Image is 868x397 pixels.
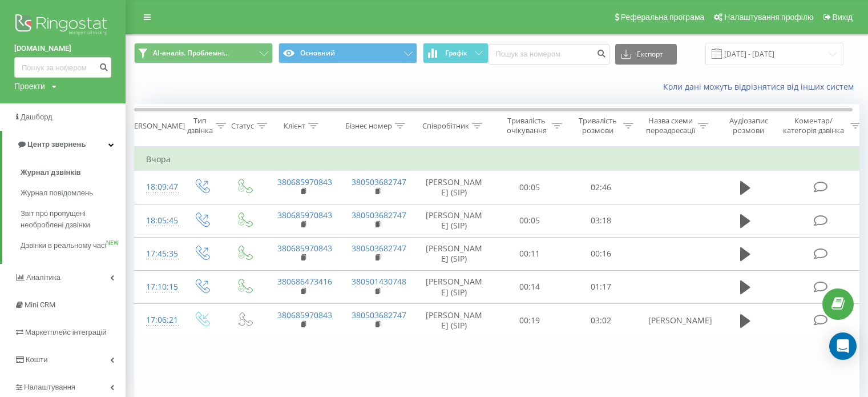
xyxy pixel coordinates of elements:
[566,270,637,303] td: 01:17
[721,116,776,135] div: Аудіозапис розмови
[781,116,847,135] div: Коментар/категорія дзвінка
[134,43,273,63] button: AI-аналіз. Проблемні...
[277,210,332,220] a: 380685970843
[27,140,86,149] span: Центр звернень
[423,43,488,63] button: Графік
[504,116,549,135] div: Тривалість очікування
[21,235,126,256] a: Дзвінки в реальному часіNEW
[352,310,406,320] a: 380503682747
[414,270,494,303] td: [PERSON_NAME] (SIP)
[231,121,254,131] div: Статус
[566,204,637,237] td: 03:18
[646,116,695,135] div: Назва схеми переадресації
[352,177,406,187] a: 380503682747
[25,300,55,309] span: Mini CRM
[724,13,813,22] span: Налаштування профілю
[637,304,711,337] td: [PERSON_NAME]
[414,204,494,237] td: [PERSON_NAME] (SIP)
[146,276,169,298] div: 17:10:15
[25,328,107,336] span: Маркетплейс інтеграцій
[445,49,467,57] span: Графік
[575,116,620,135] div: Тривалість розмови
[153,49,229,58] span: AI-аналіз. Проблемні...
[146,210,169,232] div: 18:05:45
[494,304,566,337] td: 00:19
[414,237,494,270] td: [PERSON_NAME] (SIP)
[663,81,859,92] a: Коли дані можуть відрізнятися вiд інших систем
[277,177,332,187] a: 380685970843
[21,183,126,203] a: Журнал повідомлень
[833,13,853,22] span: Вихід
[277,310,332,320] a: 380685970843
[21,203,126,235] a: Звіт про пропущені необроблені дзвінки
[278,43,417,63] button: Основний
[26,273,60,282] span: Аналiтика
[494,237,566,270] td: 00:11
[21,208,120,231] span: Звіт про пропущені необроблені дзвінки
[21,167,81,178] span: Журнал дзвінків
[345,121,392,131] div: Бізнес номер
[146,243,169,265] div: 17:45:35
[135,148,865,171] td: Вчора
[26,355,47,364] span: Кошти
[277,243,332,254] a: 380685970843
[494,171,566,204] td: 00:05
[621,13,705,22] span: Реферальна програма
[146,176,169,198] div: 18:09:47
[187,116,213,135] div: Тип дзвінка
[284,121,305,131] div: Клієнт
[24,383,75,391] span: Налаштування
[829,332,857,360] div: Open Intercom Messenger
[21,162,126,183] a: Журнал дзвінків
[566,171,637,204] td: 02:46
[21,113,53,121] span: Дашборд
[566,304,637,337] td: 03:02
[127,121,185,131] div: [PERSON_NAME]
[146,309,169,331] div: 17:06:21
[414,304,494,337] td: [PERSON_NAME] (SIP)
[21,240,106,251] span: Дзвінки в реальному часі
[277,276,332,287] a: 380686473416
[615,44,677,65] button: Експорт
[352,210,406,220] a: 380503682747
[422,121,469,131] div: Співробітник
[14,43,111,54] a: [DOMAIN_NAME]
[566,237,637,270] td: 00:16
[21,187,93,199] span: Журнал повідомлень
[488,44,609,65] input: Пошук за номером
[14,11,111,40] img: Ringostat logo
[414,171,494,204] td: [PERSON_NAME] (SIP)
[352,243,406,254] a: 380503682747
[494,204,566,237] td: 00:05
[14,57,111,78] input: Пошук за номером
[2,131,126,158] a: Центр звернень
[352,276,406,287] a: 380501430748
[494,270,566,303] td: 00:14
[14,81,45,92] div: Проекти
